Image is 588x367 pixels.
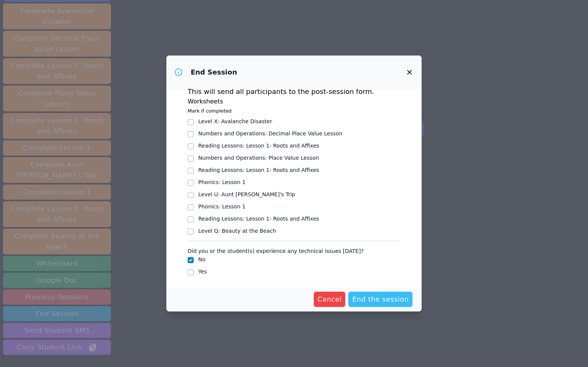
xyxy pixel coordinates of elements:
[198,203,245,210] div: Phonics : Lesson 1
[198,178,245,186] div: Phonics : Lesson 1
[198,268,207,275] label: Yes
[188,244,364,256] legend: Did you or the student(s) experience any technical issues [DATE]?
[188,97,400,106] h3: Worksheets
[314,292,346,307] button: Cancel
[198,227,276,235] div: Level Q : Beauty at the Beach
[318,294,342,305] span: Cancel
[198,142,319,149] div: Reading Lessons : Lesson 1- Roots and Affixes
[188,108,232,114] small: Mark if completed
[348,292,413,307] button: End the session
[352,294,409,305] span: End the session
[198,256,205,262] label: No
[191,68,237,77] h3: End Session
[198,215,319,222] div: Reading Lessons : Lesson 1- Roots and Affixes
[198,191,295,198] div: Level U : Aunt [PERSON_NAME]'s Trip
[198,166,319,174] div: Reading Lessons : Lesson 1- Roots and Affixes
[198,154,319,162] div: Numbers and Operations : Place Value Lesson
[188,86,400,97] p: This will send all participants to the post-session form.
[198,130,342,137] div: Numbers and Operations : Decimal Place Value Lesson
[198,118,272,125] div: Level X : Avalanche Disaster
